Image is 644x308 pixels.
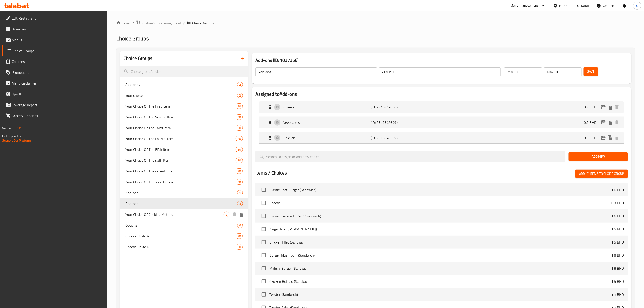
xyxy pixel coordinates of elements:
div: Add-ons3 [120,198,248,209]
span: 1.0.0 [14,125,21,131]
div: Choices [236,233,243,239]
span: Promotions [12,70,104,75]
div: Choose Up-to 420 [120,231,248,241]
a: Upsell [2,89,108,99]
span: Your Choice Of The Second Item [125,114,236,120]
a: Promotions [2,67,108,78]
li: / [183,20,185,26]
div: Your Choice Of The Fifth Item20 [120,144,248,155]
div: Choices [237,201,243,206]
h2: Assigned to Add-ons [255,91,628,98]
p: 1.8 BHD [612,266,624,271]
button: duplicate [238,211,245,218]
li: Expand [255,130,628,145]
span: Mahshi Burger (Sandwich) [269,266,612,271]
div: Choices [224,212,229,217]
span: Select choice [259,264,268,273]
div: Your Choice Of The First Item20 [120,101,248,112]
div: Your Choice Of The Second Item20 [120,112,248,122]
div: Menu-management [511,3,538,8]
span: Menu disclaimer [12,80,104,86]
h2: Choice Groups [124,55,152,62]
button: delete [614,134,620,141]
a: Menu disclaimer [2,78,108,89]
span: 20 [236,180,243,184]
span: your choice of: [125,93,237,98]
span: Your Choice Of The First Item [125,103,236,109]
span: Your Choice Of The sixth Item [125,158,236,163]
span: Zinger fillet ([PERSON_NAME]) [269,226,612,232]
span: Classic Ckicken Burger (Sandwich) [269,213,612,219]
button: delete [231,211,238,218]
div: Expand [259,117,624,128]
span: Choose Up-to 4 [125,233,236,239]
p: 1.5 BHD [612,279,624,284]
a: Coverage Report [2,99,108,110]
div: Your Choice Of The Fourth item20 [120,133,248,144]
span: Select choice [259,251,268,260]
div: Expand [259,101,624,113]
div: Your Choice Of The seventh Item20 [120,166,248,177]
span: Cheese [269,200,612,206]
span: Get support on: [2,133,23,139]
span: Your Choice Of The Third Item [125,125,236,131]
span: Coupons [12,59,104,64]
div: Choices [237,82,243,87]
p: 0.3 BHD [612,200,624,206]
div: Choices [236,136,243,141]
li: Expand [255,115,628,130]
li: / [133,20,134,26]
span: Save [587,69,594,74]
span: 20 [236,169,243,173]
a: Restaurants management [136,20,181,26]
div: Choices [236,114,243,120]
span: Select choice [259,277,268,286]
span: 20 [236,147,243,152]
button: duplicate [607,104,614,110]
div: Add-ons .2 [120,79,248,90]
span: Your Choice Of The seventh Item [125,168,236,174]
span: 1 [237,191,243,195]
input: search [255,151,565,162]
p: 0.5 BHD [584,120,600,125]
span: Add-ons [125,190,237,195]
p: Chicken [283,135,371,140]
p: (ID: 2316349306) [371,120,429,125]
span: 20 [236,158,243,163]
div: Add-ons1 [120,187,248,198]
button: Add (0) items to choice group [575,170,628,178]
p: 0.5 BHD [584,135,600,140]
a: Menus [2,34,108,45]
span: 2 [237,83,243,87]
p: Cheese [283,104,371,110]
span: Select choice [259,237,268,247]
p: 1.5 BHD [612,239,624,245]
a: Coupons [2,56,108,67]
span: Ckicken Buffalo (Sandwich) [269,279,612,284]
div: Choices [236,147,243,152]
button: Save [584,67,598,76]
span: 6 [237,223,243,228]
nav: breadcrumb [116,20,635,26]
span: Coverage Report [12,102,104,108]
button: edit [600,119,607,126]
span: Your Choice Of The Fourth item [125,136,236,141]
div: [GEOGRAPHIC_DATA] [559,3,589,8]
span: Choose Up-to 6 [125,244,236,250]
span: Choice Groups [13,48,104,53]
p: Max: [547,69,554,75]
button: delete [614,104,620,110]
p: 1.5 BHD [612,226,624,232]
div: Your Choice Of The Third Item20 [120,122,248,133]
div: Expand [259,132,624,143]
span: Your Choice Of Cooking Method [125,212,224,217]
p: 1.6 BHD [612,187,624,193]
div: Choices [237,223,243,228]
span: Add (0) items to choice group [579,171,624,177]
span: 20 [236,245,243,249]
span: Twister (Sandwich) [269,292,612,297]
h3: Add-ons (ID: 1037356) [255,57,628,64]
span: 20 [236,234,243,238]
div: Choices [236,158,243,163]
span: 20 [236,115,243,119]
